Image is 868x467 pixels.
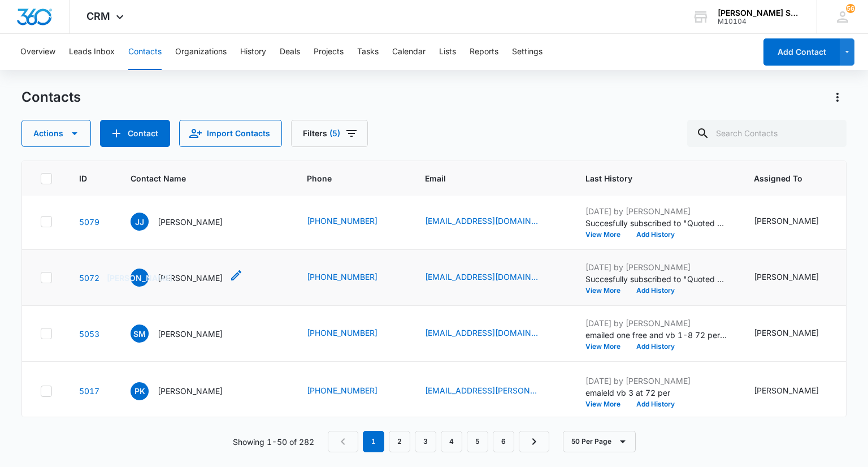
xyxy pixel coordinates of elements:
div: Email - abenante63@gmail.com - Select to Edit Field [425,271,558,284]
div: Phone - (630) 632-6612 - Select to Edit Field [307,271,398,284]
a: [EMAIL_ADDRESS][DOMAIN_NAME] [425,271,538,283]
span: (5) [329,129,340,137]
p: [PERSON_NAME] [158,272,223,284]
button: Contacts [128,34,162,70]
h1: Contacts [21,89,81,106]
a: [EMAIL_ADDRESS][PERSON_NAME][DOMAIN_NAME] [425,384,538,396]
span: Phone [307,172,381,184]
div: Email - pavi.neil@gmail.com - Select to Edit Field [425,384,558,398]
p: [DATE] by [PERSON_NAME] [585,375,727,387]
div: Assigned To - Ted DiMayo - Select to Edit Field [754,384,839,398]
div: [PERSON_NAME] [754,327,819,339]
button: Tasks [357,34,379,70]
a: Navigate to contact details page for Pavithra Krishnaswamy [79,386,99,396]
button: Add History [628,343,683,350]
div: Contact Name - Steve Morgan - Select to Edit Field [131,325,243,343]
button: Projects [314,34,344,70]
button: Reports [470,34,498,70]
button: Actions [828,88,847,106]
button: Actions [21,120,91,147]
input: Search Contacts [687,120,847,147]
button: View More [585,343,628,350]
span: [PERSON_NAME] [131,269,149,287]
div: Phone - (773) 454-2895 - Select to Edit Field [307,215,398,228]
div: Phone - (972) 261-3416 - Select to Edit Field [307,384,398,398]
button: Overview [20,34,55,70]
button: 50 Per Page [563,431,636,452]
p: Succesfully subscribed to "Quoted NEW". [585,217,727,229]
button: Add History [628,401,683,408]
p: Succesfully subscribed to "Quoted NEW". [585,273,727,285]
button: Add History [628,287,683,294]
div: account name [718,8,800,18]
div: Email - nopken96@yahoo.com - Select to Edit Field [425,327,558,340]
p: [DATE] by [PERSON_NAME] [585,317,727,329]
span: JJ [131,213,149,231]
p: [DATE] by [PERSON_NAME] [585,261,727,273]
div: [PERSON_NAME] [754,271,819,283]
button: Calendar [392,34,426,70]
a: [EMAIL_ADDRESS][DOMAIN_NAME] [425,327,538,339]
button: View More [585,401,628,408]
button: View More [585,231,628,238]
p: [PERSON_NAME] [158,385,223,397]
nav: Pagination [328,431,549,452]
p: [PERSON_NAME] [158,328,223,340]
a: Navigate to contact details page for Steve Morgan [79,329,99,339]
div: Assigned To - Ted DiMayo - Select to Edit Field [754,215,839,228]
a: [PHONE_NUMBER] [307,327,377,339]
a: Page 5 [467,431,488,452]
button: Leads Inbox [69,34,115,70]
button: Lists [439,34,456,70]
div: Assigned To - Ted DiMayo - Select to Edit Field [754,271,839,284]
span: SM [131,325,149,343]
div: Phone - (708) 927-1187 - Select to Edit Field [307,327,398,340]
a: Next Page [519,431,549,452]
p: Showing 1-50 of 282 [233,436,314,448]
div: Contact Name - Pavithra Krishnaswamy - Select to Edit Field [131,382,243,400]
div: Assigned To - Ted DiMayo - Select to Edit Field [754,327,839,340]
a: Navigate to contact details page for Janae James [79,217,99,227]
a: Page 4 [441,431,462,452]
div: Contact Name - James Abenante - Select to Edit Field [131,269,243,287]
p: emailed one free and vb 1-8 72 per for 2026 [585,329,727,341]
a: [PHONE_NUMBER] [307,384,377,396]
span: Email [425,172,542,184]
span: CRM [86,10,110,22]
a: Page 3 [415,431,436,452]
div: notifications count [846,4,855,13]
span: Last History [585,172,710,184]
button: Add Contact [763,38,840,66]
div: Contact Name - Janae James - Select to Edit Field [131,213,243,231]
button: Import Contacts [179,120,282,147]
span: Assigned To [754,172,823,184]
button: Add History [628,231,683,238]
span: Contact Name [131,172,263,184]
button: History [240,34,266,70]
div: [PERSON_NAME] [754,384,819,396]
span: ID [79,172,87,184]
a: Navigate to contact details page for James Abenante [79,273,99,283]
p: [PERSON_NAME] [158,216,223,228]
a: [EMAIL_ADDRESS][DOMAIN_NAME] [425,215,538,227]
button: Settings [512,34,542,70]
span: PK [131,382,149,400]
div: Email - samarajames28@gmail.com - Select to Edit Field [425,215,558,228]
button: Organizations [175,34,227,70]
a: [PHONE_NUMBER] [307,271,377,283]
button: Filters [291,120,368,147]
a: Page 2 [389,431,410,452]
span: 56 [846,4,855,13]
p: [DATE] by [PERSON_NAME] [585,205,727,217]
div: [PERSON_NAME] [754,215,819,227]
em: 1 [363,431,384,452]
button: Add Contact [100,120,170,147]
button: Deals [280,34,300,70]
a: [PHONE_NUMBER] [307,215,377,227]
a: Page 6 [493,431,514,452]
div: account id [718,18,800,25]
p: emaield vb 3 at 72 per [585,387,727,399]
button: View More [585,287,628,294]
